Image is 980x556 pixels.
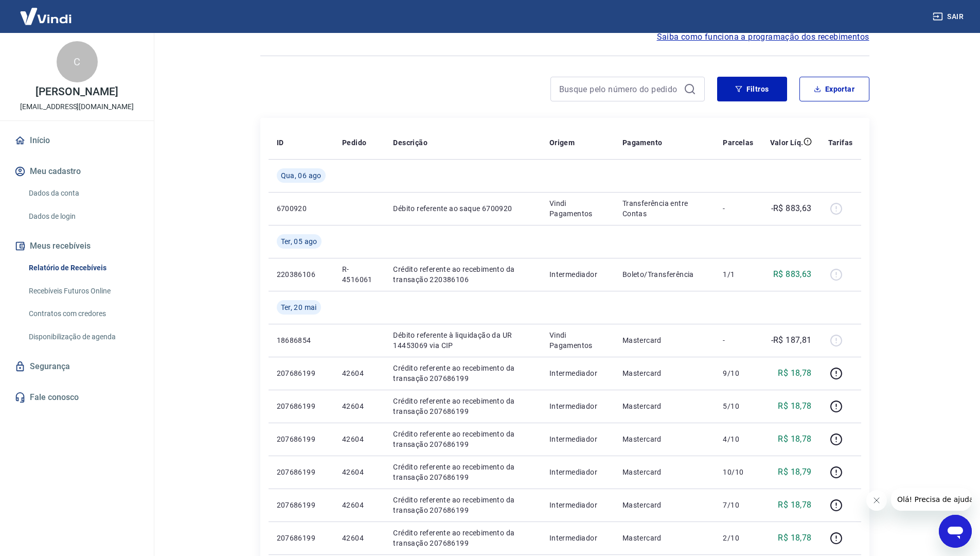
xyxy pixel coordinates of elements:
p: 220386106 [277,269,326,280]
a: Recebíveis Futuros Online [25,281,141,302]
p: 4/10 [723,434,753,444]
a: Saiba como funciona a programação dos recebimentos [657,31,869,43]
p: 5/10 [723,401,753,411]
a: Segurança [12,355,141,378]
iframe: Mensagem da empresa [891,488,972,511]
p: Vindi Pagamentos [549,198,606,219]
p: 9/10 [723,368,753,378]
p: 2/10 [723,533,753,543]
button: Sair [931,7,968,26]
p: Parcelas [723,137,753,148]
p: Débito referente à liquidação da UR 14453069 via CIP [393,330,532,351]
p: R$ 883,63 [773,268,812,281]
p: 1/1 [723,269,753,280]
div: C [57,41,98,82]
button: Filtros [717,77,787,101]
p: [PERSON_NAME] [35,86,118,97]
p: Crédito referente ao recebimento da transação 207686199 [393,495,532,515]
p: R$ 18,78 [778,400,811,412]
p: 18686854 [277,335,326,345]
p: 207686199 [277,434,326,444]
p: 42604 [342,533,377,543]
p: 42604 [342,401,377,411]
img: Vindi [12,1,79,32]
p: 6700920 [277,203,326,214]
p: Intermediador [549,533,606,543]
input: Busque pelo número do pedido [559,81,680,97]
a: Contratos com credores [25,303,141,324]
p: Mastercard [622,467,707,477]
span: Qua, 06 ago [281,170,322,181]
p: Mastercard [622,533,707,543]
p: Pedido [342,137,366,148]
p: R$ 18,78 [778,532,811,544]
p: Débito referente ao saque 6700920 [393,203,532,214]
p: 42604 [342,467,377,477]
a: Início [12,129,141,152]
p: Crédito referente ao recebimento da transação 207686199 [393,429,532,449]
span: Ter, 05 ago [281,236,317,247]
p: Boleto/Transferência [622,269,707,280]
button: Exportar [799,77,869,101]
p: [EMAIL_ADDRESS][DOMAIN_NAME] [20,101,134,112]
p: Origem [549,137,575,148]
p: R$ 18,78 [778,433,811,445]
span: Ter, 20 mai [281,302,317,312]
p: 207686199 [277,467,326,477]
p: -R$ 187,81 [771,334,812,346]
p: Crédito referente ao recebimento da transação 220386106 [393,264,532,285]
p: Mastercard [622,434,707,444]
p: 207686199 [277,401,326,411]
p: - [723,203,753,214]
p: Tarifas [828,137,853,148]
iframe: Fechar mensagem [866,490,887,511]
a: Relatório de Recebíveis [25,257,141,279]
p: Mastercard [622,500,707,510]
a: Disponibilização de agenda [25,326,141,347]
p: Valor Líq. [770,137,804,148]
p: Pagamento [622,137,663,148]
p: Descrição [393,137,427,148]
p: Mastercard [622,401,707,411]
p: 207686199 [277,368,326,378]
p: Crédito referente ao recebimento da transação 207686199 [393,528,532,548]
p: Crédito referente ao recebimento da transação 207686199 [393,363,532,384]
p: Crédito referente ao recebimento da transação 207686199 [393,462,532,482]
button: Meus recebíveis [12,235,141,257]
p: Crédito referente ao recebimento da transação 207686199 [393,396,532,416]
p: Intermediador [549,500,606,510]
p: ID [277,137,284,148]
p: 42604 [342,500,377,510]
p: 10/10 [723,467,753,477]
p: Intermediador [549,269,606,280]
p: R-4516061 [342,264,377,285]
a: Dados da conta [25,183,141,204]
p: R$ 18,78 [778,499,811,511]
span: Olá! Precisa de ajuda? [6,7,86,15]
p: 7/10 [723,500,753,510]
button: Meu cadastro [12,160,141,183]
p: Transferência entre Contas [622,198,707,219]
p: 42604 [342,368,377,378]
a: Dados de login [25,206,141,227]
p: - [723,335,753,345]
iframe: Botão para abrir a janela de mensagens [939,515,972,548]
p: Mastercard [622,335,707,345]
p: Vindi Pagamentos [549,330,606,351]
p: R$ 18,78 [778,367,811,379]
p: Mastercard [622,368,707,378]
p: -R$ 883,63 [771,202,812,215]
p: Intermediador [549,401,606,411]
p: Intermediador [549,368,606,378]
p: 42604 [342,434,377,444]
a: Fale conosco [12,386,141,409]
p: Intermediador [549,434,606,444]
p: R$ 18,79 [778,466,811,478]
p: Intermediador [549,467,606,477]
p: 207686199 [277,533,326,543]
p: 207686199 [277,500,326,510]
